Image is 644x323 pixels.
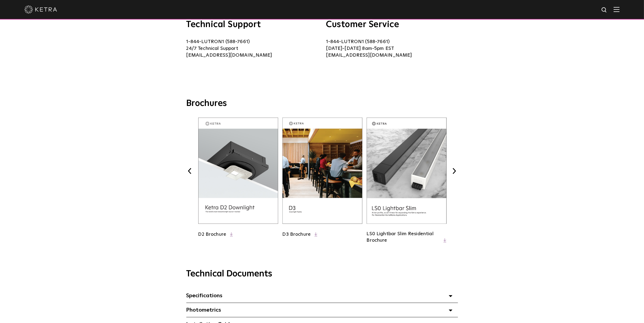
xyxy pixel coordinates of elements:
span: Photometrics [186,307,221,313]
img: Ketra d2 Sell Sheet_1140x1520 [198,118,278,224]
button: Next [451,167,458,175]
img: ketra-logo-2019-white [24,5,57,14]
img: d3_brochure_thumbnail [282,118,362,224]
a: [EMAIL_ADDRESS][DOMAIN_NAME] [186,53,272,58]
h3: Customer Service [326,20,458,29]
p: 1-844-LUTRON1 (588-7661) [DATE]-[DATE] 8am-5pm EST [EMAIL_ADDRESS][DOMAIN_NAME] [326,38,458,59]
h3: Technical Support [186,20,318,29]
img: LS0LightbarSlim_BrochureCover [367,118,447,224]
span: Specifications [186,293,223,298]
p: 1-844-LUTRON1 (588-7661) 24/7 Technical Support [186,38,318,59]
h3: Brochures [186,98,458,109]
button: Previous [186,167,193,175]
h3: Technical Documents [186,269,458,279]
img: Hamburger%20Nav.svg [614,7,620,12]
a: D2 Brochure [198,232,227,237]
img: search icon [601,7,608,14]
a: D3 Brochure [282,232,311,237]
a: LS0 Lightbar Slim Residential Brochure [367,231,433,243]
